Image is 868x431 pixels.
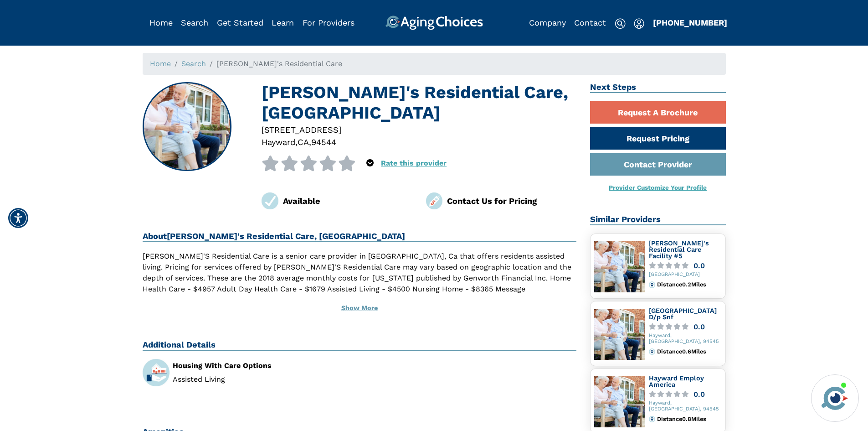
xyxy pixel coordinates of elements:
[311,136,336,148] div: 94544
[649,348,655,355] img: distance.svg
[657,348,721,355] div: Distance 0.6 Miles
[309,137,311,147] span: ,
[303,18,354,27] a: For Providers
[143,231,577,242] h2: About [PERSON_NAME]'s Residential Care, [GEOGRAPHIC_DATA]
[143,298,577,318] button: Show More
[272,18,294,27] a: Learn
[653,18,727,27] a: [PHONE_NUMBER]
[615,18,626,29] img: search-icon.svg
[173,362,353,369] div: Housing With Care Options
[649,416,655,422] img: distance.svg
[649,307,717,321] a: [GEOGRAPHIC_DATA] D/p Snf
[590,214,726,225] h2: Similar Providers
[217,18,263,27] a: Get Started
[143,340,577,351] h2: Additional Details
[693,323,705,330] div: 0.0
[149,18,173,27] a: Home
[590,82,726,93] h2: Next Steps
[381,159,447,167] a: Rate this provider
[366,156,374,171] div: Popover trigger
[657,416,721,422] div: Distance 0.8 Miles
[609,184,707,191] a: Provider Customize Your Profile
[649,281,655,288] img: distance.svg
[262,82,576,124] h1: [PERSON_NAME]'s Residential Care, [GEOGRAPHIC_DATA]
[649,333,722,345] div: Hayward, [GEOGRAPHIC_DATA], 94545
[649,323,722,330] a: 0.0
[634,18,644,29] img: user-icon.svg
[262,124,576,136] div: [STREET_ADDRESS]
[819,383,850,414] img: avatar
[295,137,298,147] span: ,
[8,208,28,228] div: Accessibility Menu
[150,59,171,68] a: Home
[181,18,208,27] a: Search
[143,251,577,306] p: [PERSON_NAME]'S Residential Care is a senior care provider in [GEOGRAPHIC_DATA], Ca that offers r...
[649,400,722,412] div: Hayward, [GEOGRAPHIC_DATA], 94545
[657,281,721,288] div: Distance 0.2 Miles
[283,195,412,207] div: Available
[385,16,483,30] img: AgingChoices
[649,272,722,278] div: [GEOGRAPHIC_DATA]
[634,16,644,30] div: Popover trigger
[447,195,576,207] div: Contact Us for Pricing
[143,53,726,75] nav: breadcrumb
[649,262,722,269] a: 0.0
[298,137,309,147] span: CA
[590,127,726,150] a: Request Pricing
[216,59,342,68] span: [PERSON_NAME]'s Residential Care
[590,101,726,124] a: Request A Brochure
[693,391,705,398] div: 0.0
[143,83,231,171] img: Arleen's Residential Care, Hayward CA
[649,391,722,398] a: 0.0
[574,18,606,27] a: Contact
[649,374,704,388] a: Hayward Employ America
[693,262,705,269] div: 0.0
[262,137,295,147] span: Hayward
[529,18,566,27] a: Company
[649,239,709,259] a: [PERSON_NAME]'s Residential Care Facility #5
[181,59,206,68] a: Search
[181,16,208,30] div: Popover trigger
[590,153,726,176] a: Contact Provider
[173,376,353,383] li: Assisted Living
